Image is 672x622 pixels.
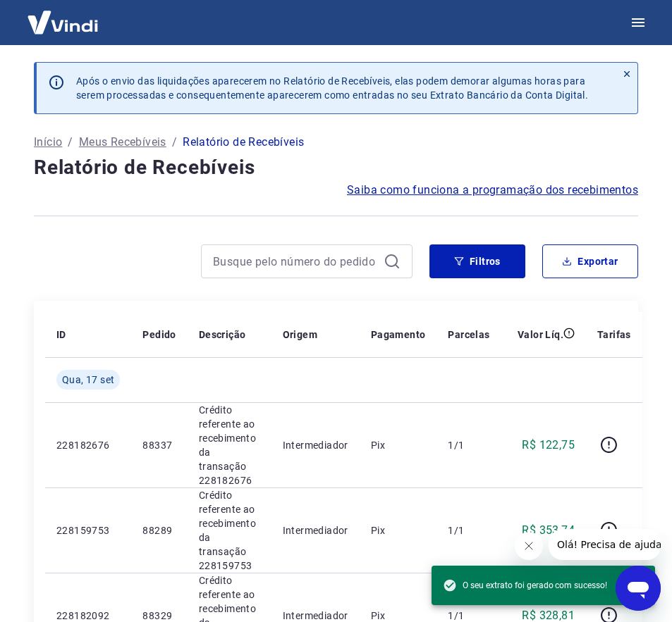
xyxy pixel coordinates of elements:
p: 1/1 [448,523,489,537]
p: Origem [283,328,317,342]
p: Intermediador [283,438,348,452]
p: Pix [371,523,426,537]
a: Início [34,134,62,151]
p: / [68,134,73,151]
img: Vindi [17,1,109,44]
span: Olá! Precisa de ajuda? [8,10,118,21]
h4: Relatório de Recebíveis [34,154,638,182]
a: Saiba como funciona a programação dos recebimentos [347,182,638,199]
iframe: Fechar mensagem [515,532,543,560]
p: Parcelas [448,328,489,342]
p: Relatório de Recebíveis [183,134,304,151]
p: Após o envio das liquidações aparecerem no Relatório de Recebíveis, elas podem demorar algumas ho... [76,74,605,102]
p: 228182676 [56,438,120,452]
p: 88337 [142,438,176,452]
span: Qua, 17 set [62,373,114,387]
p: Pedido [142,328,176,342]
p: Crédito referente ao recebimento da transação 228182676 [199,403,260,487]
button: Filtros [429,244,525,278]
p: Pix [371,438,426,452]
iframe: Mensagem da empresa [549,529,661,560]
span: O seu extrato foi gerado com sucesso! [443,578,607,592]
p: Tarifas [597,328,631,342]
p: R$ 353,74 [522,522,575,539]
p: Crédito referente ao recebimento da transação 228159753 [199,488,260,573]
iframe: Botão para abrir a janela de mensagens [616,566,661,611]
p: Intermediador [283,523,348,537]
p: 228159753 [56,523,120,537]
p: Pagamento [371,328,426,342]
p: 88289 [142,523,176,537]
p: ID [56,328,66,342]
button: Exportar [542,244,638,278]
p: R$ 122,75 [522,437,575,454]
a: Meus Recebíveis [79,134,166,151]
p: Valor Líq. [518,328,563,342]
input: Busque pelo número do pedido [213,251,378,272]
p: / [172,134,177,151]
p: Descrição [199,328,246,342]
p: 1/1 [448,438,489,452]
